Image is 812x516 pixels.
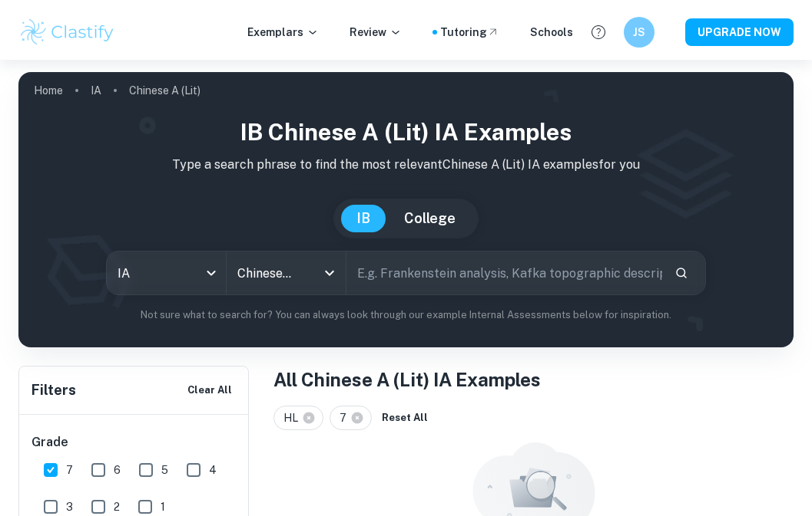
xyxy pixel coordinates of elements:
[184,374,236,397] button: Clear All
[66,457,73,474] span: 7
[247,19,319,36] p: Exemplars
[585,15,611,41] button: Help and Feedback
[161,494,165,511] span: 1
[631,19,648,36] h6: JS
[341,200,386,228] button: IB
[31,151,781,169] p: Type a search phrase to find the most relevant Chinese A (Lit) IA examples for you
[31,110,781,145] h1: IB Chinese A (Lit) IA examples
[685,14,794,41] button: UPGRADE NOW
[668,255,694,281] button: Search
[114,457,121,474] span: 6
[283,405,305,422] span: HL
[18,12,116,43] img: Clastify logo
[273,401,323,426] div: HL
[530,19,573,36] a: Schools
[114,494,120,511] span: 2
[31,375,76,396] h6: Filters
[91,75,101,97] a: IA
[340,405,353,422] span: 7
[66,494,73,511] span: 3
[107,247,226,290] div: IA
[389,200,471,228] button: College
[209,457,217,474] span: 4
[330,401,372,426] div: 7
[319,258,340,279] button: Open
[31,303,781,318] p: Not sure what to search for? You can always look through our example Internal Assessments below f...
[31,429,237,447] h6: Grade
[346,247,663,290] input: E.g. Frankenstein analysis, Kafka topographic descriptions, reader's perception...
[273,361,794,389] h1: All Chinese A (Lit) IA Examples
[624,12,655,43] button: JS
[34,75,63,97] a: Home
[18,67,794,343] img: profile cover
[350,19,402,36] p: Review
[440,19,499,36] a: Tutoring
[161,457,168,474] span: 5
[378,402,432,425] button: Reset All
[129,77,201,94] p: Chinese A (Lit)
